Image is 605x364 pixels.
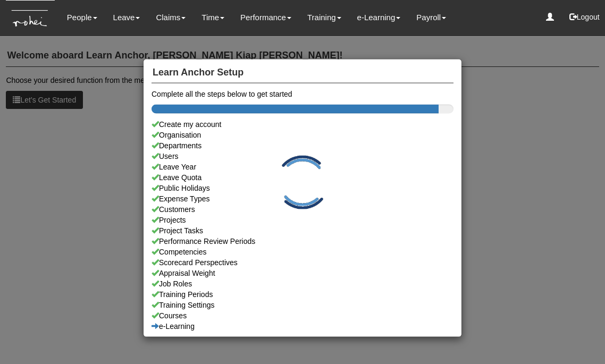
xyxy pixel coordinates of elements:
[152,130,453,140] a: Organisation
[152,172,453,183] a: Leave Quota
[152,162,453,172] a: Leave Year
[152,119,453,130] div: Create my account
[152,215,453,225] a: Projects
[152,204,453,215] a: Customers
[152,289,453,300] a: Training Periods
[152,278,453,289] a: Job Roles
[152,89,453,99] div: Complete all the steps below to get started
[152,247,453,257] a: Competencies
[152,183,453,193] a: Public Holidays
[152,151,453,162] a: Users
[152,257,453,268] a: Scorecard Perspectives
[152,321,453,332] a: e-Learning
[152,268,453,278] a: Appraisal Weight
[152,193,453,204] a: Expense Types
[152,225,453,236] a: Project Tasks
[152,310,453,321] a: Courses
[152,62,453,83] h4: Learn Anchor Setup
[152,300,453,310] a: Training Settings
[152,140,453,151] a: Departments
[152,236,453,247] a: Performance Review Periods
